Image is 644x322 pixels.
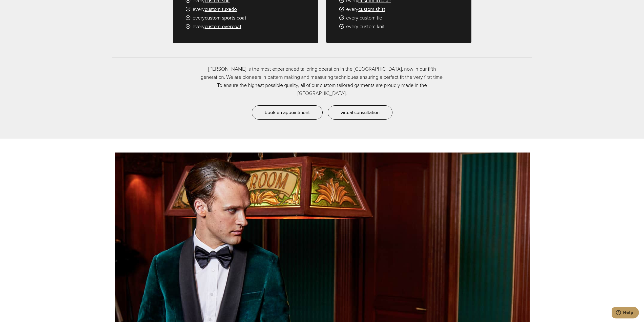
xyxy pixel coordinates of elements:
[341,109,380,116] span: virtual consultation
[205,14,246,22] a: custom sports coat
[328,105,392,120] a: virtual consultation
[252,105,323,120] a: book an appointment
[346,14,382,22] span: every custom tie
[193,22,241,30] span: every
[358,5,385,13] a: custom shirt
[346,5,385,13] span: every
[205,5,237,13] a: custom tuxedo
[612,307,639,319] iframe: Opens a widget where you can chat to one of our agents
[193,14,246,22] span: every
[193,5,237,13] span: every
[205,23,241,30] a: custom overcoat
[265,109,310,116] span: book an appointment
[198,65,446,97] p: [PERSON_NAME] is the most experienced tailoring operation in the [GEOGRAPHIC_DATA], now in our fi...
[346,22,385,30] span: every custom knit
